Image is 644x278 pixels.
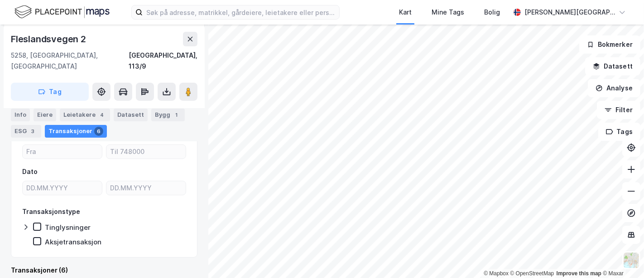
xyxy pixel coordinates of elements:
div: Eiere [34,108,56,121]
div: Info [11,108,30,121]
a: OpenStreetMap [510,270,554,277]
button: Filter [597,101,640,119]
div: Tinglysninger [45,223,91,232]
button: Datasett [585,57,640,75]
div: Datasett [114,108,148,121]
div: Mine Tags [432,7,464,18]
div: 3 [29,126,38,135]
div: Bolig [484,7,500,18]
input: Søk på adresse, matrikkel, gårdeiere, leietakere eller personer [143,5,339,19]
div: Kart [399,7,412,18]
input: DD.MM.YYYY [106,181,186,195]
input: Til 748000 [106,145,186,159]
div: Transaksjoner [45,124,107,137]
button: Bokmerker [579,35,640,54]
img: logo.f888ab2527a4732fd821a326f86c7f29.svg [14,4,110,20]
input: DD.MM.YYYY [23,181,102,195]
div: Leietakere [60,108,110,121]
div: Transaksjoner (6) [11,265,197,276]
div: 4 [97,110,106,119]
button: Tags [598,123,640,141]
div: Bygg [151,108,185,121]
button: Tag [11,83,89,101]
iframe: Chat Widget [599,234,644,278]
div: [GEOGRAPHIC_DATA], 113/9 [129,50,197,72]
input: Fra [23,145,102,159]
div: 6 [94,126,103,135]
div: 5258, [GEOGRAPHIC_DATA], [GEOGRAPHIC_DATA] [11,50,129,72]
div: [PERSON_NAME][GEOGRAPHIC_DATA] [524,7,615,18]
div: ESG [11,124,41,137]
a: Improve this map [557,270,601,277]
a: Mapbox [484,270,509,277]
div: 1 [172,110,181,119]
div: Transaksjonstype [22,206,80,217]
button: Analyse [588,79,640,97]
div: Fleslandsvegen 2 [11,32,88,46]
div: Dato [22,166,38,177]
div: Aksjetransaksjon [45,238,101,246]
